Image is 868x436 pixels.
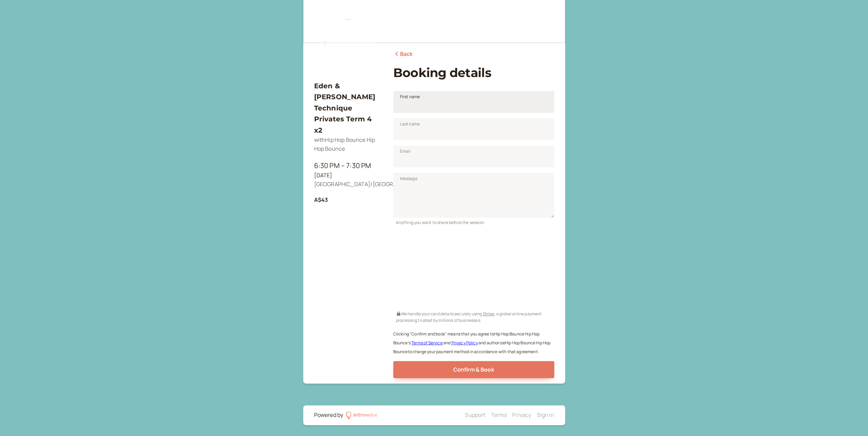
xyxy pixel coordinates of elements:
a: Support [465,411,485,419]
a: Sign in [536,411,554,419]
input: Last name [393,118,554,140]
a: Stripe [483,311,494,317]
div: Powered by [314,411,343,420]
h3: Eden & [PERSON_NAME] Technique Privates Term 4 x2 [314,80,382,136]
textarea: Message [393,173,554,218]
span: Email [400,148,411,155]
div: [GEOGRAPHIC_DATA]/[GEOGRAPHIC_DATA] [314,180,382,189]
iframe: Secure payment input frame [392,230,556,309]
span: First name [400,93,420,100]
button: Confirm & Book [393,361,554,378]
a: introwise [346,411,378,420]
div: [DATE] [314,171,382,180]
small: Clicking "Confirm and book" means that you agree to Hip Hop Bounce Hip Hop Bounce ' s and and aut... [393,331,551,355]
h1: Booking details [393,65,554,80]
span: with Hip Hop Bounce Hip Hop Bounce [314,136,375,152]
a: Privacy Policy [451,340,477,346]
span: Last name [400,121,420,127]
div: introwise [353,411,377,420]
a: Back [393,50,413,59]
span: Confirm & Book [453,366,494,373]
a: Terms of Service [411,340,443,346]
div: 6:30 PM – 7:30 PM [314,160,382,171]
input: Email [393,146,554,167]
b: A$43 [314,196,328,204]
div: We handle your card details securely using , a global online payment processing trusted by millio... [393,309,554,324]
span: Message [400,175,417,182]
a: Terms [491,411,507,419]
a: Privacy [512,411,531,419]
div: Anything you want to share before the session [393,218,554,226]
input: First name [393,91,554,113]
